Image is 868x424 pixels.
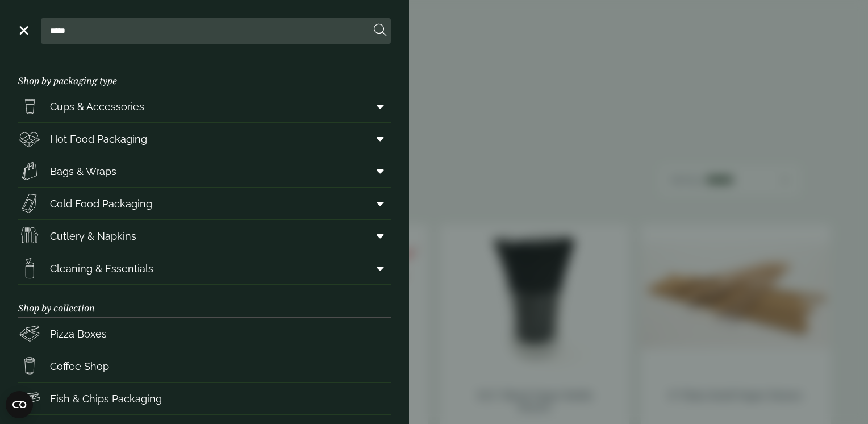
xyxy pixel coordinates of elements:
a: Fish & Chips Packaging [18,383,391,414]
span: Fish & Chips Packaging [50,391,162,406]
img: PintNhalf_cup.svg [18,95,41,118]
img: Deli_box.svg [18,127,41,150]
a: Coffee Shop [18,350,391,382]
a: Cold Food Packaging [18,188,391,219]
span: Pizza Boxes [50,326,107,342]
img: HotDrink_paperCup.svg [18,355,41,377]
img: Cutlery.svg [18,225,41,247]
button: Open CMP widget [6,391,33,418]
span: Cups & Accessories [50,99,144,114]
h3: Shop by packaging type [18,57,391,90]
img: Sandwich_box.svg [18,192,41,215]
img: open-wipe.svg [18,257,41,280]
h3: Shop by collection [18,285,391,318]
span: Bags & Wraps [50,164,116,179]
span: Coffee Shop [50,359,109,374]
span: Hot Food Packaging [50,131,147,147]
span: Cleaning & Essentials [50,261,153,276]
a: Cleaning & Essentials [18,252,391,284]
img: Paper_carriers.svg [18,160,41,182]
img: Pizza_boxes.svg [18,322,41,345]
a: Cutlery & Napkins [18,220,391,252]
a: Bags & Wraps [18,155,391,187]
span: Cutlery & Napkins [50,228,136,244]
a: Hot Food Packaging [18,123,391,155]
span: Cold Food Packaging [50,196,152,211]
a: Cups & Accessories [18,90,391,122]
a: Pizza Boxes [18,318,391,350]
img: FishNchip_box.svg [18,387,41,410]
